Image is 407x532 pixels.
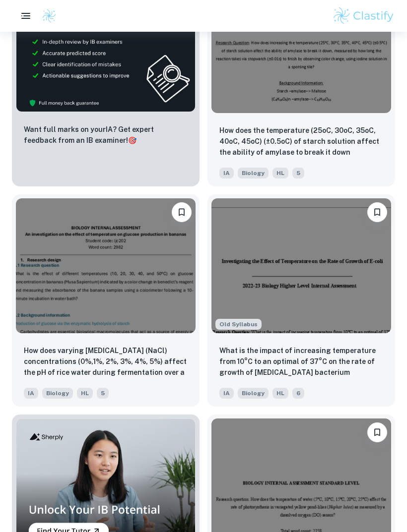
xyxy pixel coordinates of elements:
[24,345,188,379] p: How does varying Sodium Chloride (NaCl) concentrations (0%,1%, 2%, 3%, 4%, 5%) affect the pH of r...
[238,168,269,178] span: Biology
[172,202,192,222] button: Please log in to bookmark exemplars
[215,319,262,330] div: Starting from the May 2025 session, the Biology IA requirements have changed. It's OK to refer to...
[219,345,383,379] p: What is the impact of increasing temperature from 10°C to an optimal of 37°C on the rate of growt...
[36,8,57,23] a: Clastify logo
[367,422,387,442] button: Please log in to bookmark exemplars
[16,198,196,333] img: Biology IA example thumbnail: How does varying Sodium Chloride (NaCl)
[272,388,288,399] span: HL
[77,388,93,399] span: HL
[292,168,304,178] span: 5
[207,194,395,407] a: Starting from the May 2025 session, the Biology IA requirements have changed. It's OK to refer to...
[97,388,109,399] span: 5
[12,194,200,407] a: Please log in to bookmark exemplarsHow does varying Sodium Chloride (NaCl) concentrations (0%,1%,...
[272,168,288,178] span: HL
[24,388,38,399] span: IA
[42,8,57,23] img: Clastify logo
[332,6,395,26] img: Clastify logo
[219,125,383,159] p: How does the temperature (25oC, 30oC, 35oC, 40oC, 45oC) (±0.5oC) of starch solution affect the ab...
[219,388,234,399] span: IA
[367,202,387,222] button: Please log in to bookmark exemplars
[24,124,188,146] p: Want full marks on your IA ? Get expert feedback from an IB examiner!
[219,168,234,178] span: IA
[128,136,136,144] span: 🎯
[211,198,391,333] img: Biology IA example thumbnail: What is the impact of increasing tempera
[42,388,73,399] span: Biology
[215,319,262,330] span: Old Syllabus
[292,388,304,399] span: 6
[238,388,269,399] span: Biology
